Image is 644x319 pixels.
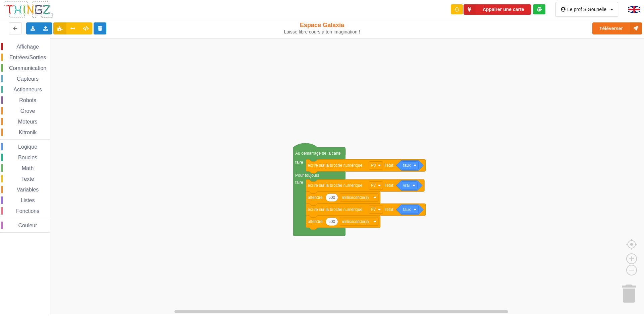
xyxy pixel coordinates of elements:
[18,97,37,103] span: Robots
[17,223,38,228] span: Couleur
[567,7,606,12] div: Le prof S.Gounelle
[342,195,369,200] text: milliseconde(s)
[385,163,393,168] text: l'état
[308,207,363,212] text: écrire sur la broche numérique
[8,55,47,60] span: Entrées/Sorties
[295,173,319,178] text: Pour toujours
[385,207,393,212] text: l'état
[308,195,323,200] text: attendre
[12,87,43,92] span: Actionneurs
[20,197,36,203] span: Listes
[16,76,40,82] span: Capteurs
[21,165,35,171] span: Math
[17,155,38,160] span: Boucles
[8,65,47,71] span: Communication
[371,183,376,188] text: P7
[15,208,40,214] span: Fonctions
[308,183,363,188] text: écrire sur la broche numérique
[18,130,38,135] span: Kitronik
[403,207,411,212] text: faux
[592,22,642,34] button: Téléverser
[16,187,40,192] span: Variables
[295,160,303,165] text: faire
[342,219,369,224] text: milliseconde(s)
[295,151,341,156] text: Au démarrage de la carte
[3,1,53,18] img: thingz_logo.png
[20,176,35,182] span: Texte
[403,183,410,188] text: vrai
[17,119,39,125] span: Moteurs
[371,163,376,168] text: P8
[628,6,640,13] img: gb.png
[15,44,40,50] span: Affichage
[403,163,411,168] text: faux
[371,207,376,212] text: P7
[295,180,303,185] text: faire
[266,29,378,35] div: Laisse libre cours à ton imagination !
[308,163,363,168] text: écrire sur la broche numérique
[19,108,36,114] span: Grove
[328,219,335,224] text: 500
[266,21,378,35] div: Espace Galaxia
[328,195,335,200] text: 500
[385,183,393,188] text: l'état
[17,144,38,150] span: Logique
[308,219,323,224] text: attendre
[533,4,545,14] div: Tu es connecté au serveur de création de Thingz
[464,4,531,15] button: Appairer une carte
